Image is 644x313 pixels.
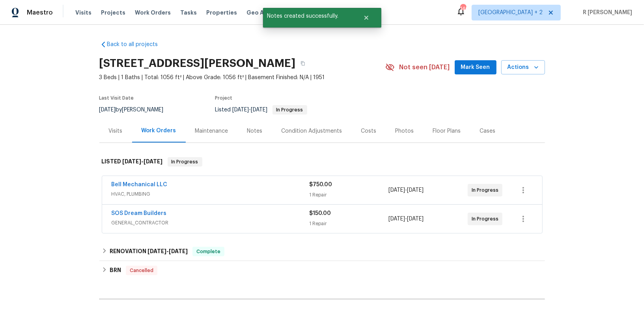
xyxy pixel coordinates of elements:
span: In Progress [472,215,502,223]
span: [GEOGRAPHIC_DATA] + 2 [478,9,543,17]
span: 3 Beds | 1 Baths | Total: 1056 ft² | Above Grade: 1056 ft² | Basement Finished: N/A | 1951 [99,74,385,81]
a: Bell Mechanical LLC [112,182,168,187]
a: SOS Dream Builders [112,211,167,216]
span: - [388,215,424,223]
span: [DATE] [99,107,116,113]
span: $150.00 [310,211,331,216]
div: Photos [396,127,414,135]
span: Work Orders [135,9,171,17]
button: Actions [501,60,545,75]
span: - [123,159,163,164]
span: Last Visit Date [99,96,134,100]
div: Floor Plans [433,127,461,135]
span: In Progress [472,186,502,194]
span: Maestro [27,9,53,17]
span: [DATE] [251,107,268,113]
h2: [STREET_ADDRESS][PERSON_NAME] [99,59,296,67]
div: 1 Repair [310,191,389,199]
span: $750.00 [310,182,332,187]
span: - [233,107,268,113]
h6: LISTED [102,157,163,167]
h6: BRN [110,266,121,275]
span: [DATE] [233,107,249,113]
span: [DATE] [169,248,188,254]
span: Notes created successfully. [263,8,353,24]
button: Close [353,10,379,26]
div: 1 Repair [310,220,389,228]
div: Notes [247,127,263,135]
span: HVAC, PLUMBING [112,190,310,198]
span: Actions [508,63,539,72]
span: Project [215,96,233,100]
div: BRN Cancelled [99,261,545,280]
div: RENOVATION [DATE]-[DATE]Complete [99,242,545,261]
span: In Progress [168,158,202,166]
span: GENERAL_CONTRACTOR [112,219,310,227]
span: - [388,186,424,194]
span: [DATE] [123,159,142,164]
div: Visits [109,127,123,135]
span: [DATE] [407,187,424,193]
h6: RENOVATION [110,247,188,256]
span: Properties [206,9,237,17]
span: [DATE] [407,216,424,222]
span: Projects [101,9,125,17]
span: [DATE] [388,187,405,193]
div: Cases [480,127,496,135]
div: Maintenance [195,127,228,135]
a: Back to all projects [99,41,175,48]
span: Visits [75,9,91,17]
span: In Progress [273,107,306,112]
div: Work Orders [142,127,176,135]
span: Complete [193,248,224,256]
span: Geo Assignments [246,9,298,17]
span: [DATE] [144,159,163,164]
div: by [PERSON_NAME] [99,105,173,115]
span: - [147,248,188,254]
div: Costs [361,127,377,135]
span: Not seen [DATE] [399,63,450,71]
span: R [PERSON_NAME] [580,9,632,17]
button: Copy Address [296,56,310,70]
span: Tasks [180,10,197,15]
span: Listed [215,107,307,113]
div: LISTED [DATE]-[DATE]In Progress [99,149,545,174]
button: Mark Seen [455,60,497,75]
div: 146 [460,5,466,13]
span: Cancelled [127,267,157,274]
span: [DATE] [388,216,405,222]
span: [DATE] [147,248,166,254]
span: Mark Seen [461,63,490,72]
div: Condition Adjustments [282,127,342,135]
